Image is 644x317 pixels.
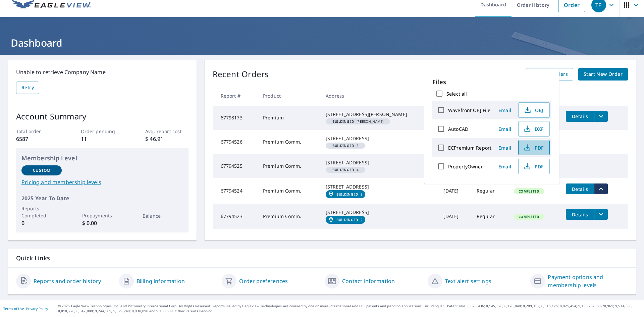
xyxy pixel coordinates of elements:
[570,186,590,192] span: Details
[21,219,62,227] p: 0
[213,204,258,229] td: 67794523
[326,190,366,198] a: Building ID3
[21,84,34,92] span: Retry
[515,189,543,194] span: Completed
[21,205,62,219] p: Reports Completed
[26,306,48,311] a: Privacy Policy
[497,163,513,170] span: Email
[570,211,590,218] span: Details
[328,120,388,123] span: [PERSON_NAME]
[145,128,188,135] p: Avg. report cost
[3,306,24,311] a: Terms of Use
[326,159,433,166] div: [STREET_ADDRESS]
[515,214,543,219] span: Completed
[326,216,366,224] a: Building ID2
[16,254,628,262] p: Quick Links
[21,194,183,202] p: 2025 Year To Date
[445,277,491,285] a: Text alert settings
[448,145,491,151] label: ECPremium Report
[213,130,258,154] td: 67794526
[448,163,483,170] label: PropertyOwner
[584,70,623,78] span: Start New Order
[81,128,124,135] p: Order pending
[326,183,433,190] div: [STREET_ADDRESS]
[16,135,59,143] p: 6587
[566,209,594,220] button: detailsBtn-67794523
[548,273,628,289] a: Payment options and membership levels
[594,209,608,220] button: filesDropdownBtn-67794523
[145,135,188,143] p: $ 46.91
[594,183,608,194] button: filesDropdownBtn-67794524
[258,154,320,178] td: Premium Comm.
[332,120,354,123] em: Building ID
[336,218,358,222] em: Building ID
[494,124,516,134] button: Email
[523,162,544,170] span: PDF
[258,178,320,204] td: Premium Comm.
[570,113,590,119] span: Details
[326,209,433,216] div: [STREET_ADDRESS]
[448,107,490,113] label: Wavefront OBJ File
[82,219,122,227] p: $ 0.00
[446,91,467,97] label: Select all
[526,68,573,81] a: View All Orders
[471,178,508,204] td: Regular
[494,105,516,115] button: Email
[497,126,513,132] span: Email
[518,159,550,174] button: PDF
[16,110,189,122] p: Account Summary
[518,121,550,137] button: DXF
[16,128,59,135] p: Total order
[34,277,101,285] a: Reports and order history
[518,140,550,155] button: PDF
[258,130,320,154] td: Premium Comm.
[471,204,508,229] td: Regular
[213,68,269,81] p: Recent Orders
[332,144,354,147] em: Building ID
[258,106,320,130] td: Premium
[332,168,354,171] em: Building ID
[143,212,183,219] p: Balance
[523,125,544,133] span: DXF
[81,135,124,143] p: 11
[518,102,550,118] button: OBJ
[578,68,628,81] a: Start New Order
[594,111,608,122] button: filesDropdownBtn-67798173
[328,144,363,147] span: 5
[432,77,551,87] p: Files
[342,277,395,285] a: Contact information
[213,178,258,204] td: 67794524
[16,68,189,76] p: Unable to retrieve Company Name
[326,135,433,142] div: [STREET_ADDRESS]
[497,107,513,113] span: Email
[213,86,258,106] th: Report #
[336,192,358,196] em: Building ID
[566,111,594,122] button: detailsBtn-67798173
[523,106,544,114] span: OBJ
[239,277,288,285] a: Order preferences
[8,36,636,50] h1: Dashboard
[137,277,185,285] a: Billing information
[258,86,320,106] th: Product
[523,144,544,152] span: PDF
[448,126,468,132] label: AutoCAD
[213,106,258,130] td: 67798173
[21,178,183,186] a: Pricing and membership levels
[494,143,516,153] button: Email
[33,167,50,173] p: Custom
[326,111,433,118] div: [STREET_ADDRESS][PERSON_NAME]
[58,304,641,314] p: © 2025 Eagle View Technologies, Inc. and Pictometry International Corp. All Rights Reserved. Repo...
[21,154,183,163] p: Membership Level
[213,154,258,178] td: 67794525
[258,204,320,229] td: Premium Comm.
[438,178,471,204] td: [DATE]
[320,86,438,106] th: Address
[497,145,513,151] span: Email
[328,168,363,171] span: 4
[82,212,122,219] p: Prepayments
[3,307,48,311] p: |
[438,204,471,229] td: [DATE]
[494,161,516,172] button: Email
[566,183,594,194] button: detailsBtn-67794524
[16,82,39,94] button: Retry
